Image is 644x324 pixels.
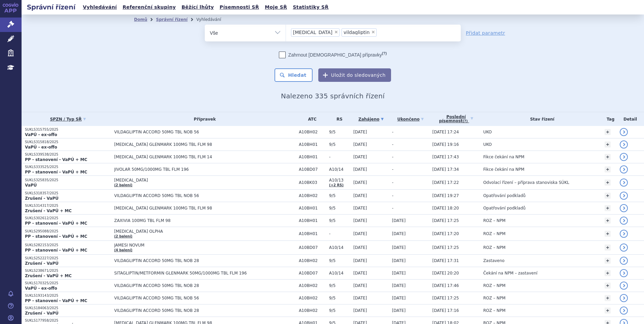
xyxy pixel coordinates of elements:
span: A10BH02 [299,283,326,288]
th: RS [326,112,350,126]
a: detail [620,165,628,173]
span: [DATE] 17:25 [432,296,459,300]
a: + [605,231,611,237]
span: [DATE] 19:27 [432,193,459,198]
span: [DATE] 17:43 [432,155,459,159]
span: A10BD07 [299,271,326,276]
span: vildagliptin [344,30,369,35]
span: Nalezeno 335 správních řízení [281,92,385,100]
a: detail [620,217,628,225]
p: SUKLS184063/2025 [25,306,111,311]
span: [DATE] [392,271,406,276]
span: × [334,30,338,34]
span: [DATE] [392,218,406,223]
span: 9/5 [329,130,350,134]
a: Písemnosti SŘ [218,3,261,12]
p: SUKLS325835/2025 [25,178,111,183]
span: - [392,130,393,134]
span: 9/5 [329,258,350,263]
span: [DATE] 17:34 [432,167,459,172]
a: detail [620,204,628,212]
span: - [392,206,393,210]
strong: PP - stanovení - VaPÚ + MC [25,234,87,239]
span: A10/13 [329,178,350,183]
span: [DATE] [392,258,406,263]
th: Tag [601,112,616,126]
a: detail [620,306,628,315]
span: A10BH01 [299,142,326,147]
span: - [392,155,393,159]
span: VILDAGLIPTIN ACCORD 50MG TBL NOB 28 [114,283,283,288]
a: Vyhledávání [81,3,119,12]
span: [DATE] [392,308,406,313]
th: ATC [295,112,326,126]
strong: PP - stanovení - VaPÚ + MC [25,170,87,174]
p: SUKLS193143/2025 [25,293,111,298]
span: [DATE] 17:22 [432,180,459,185]
a: detail [620,244,628,252]
span: A10BH01 [299,218,326,223]
span: A10BD07 [299,167,326,172]
span: Zastaveno [483,258,505,263]
span: JIVOLAR 50MG/1000MG TBL FLM 196 [114,167,283,172]
a: detail [620,153,628,161]
span: × [371,30,375,34]
span: UKO [483,142,492,147]
span: [DATE] 17:20 [432,231,459,236]
a: + [605,180,611,186]
span: 9/5 [329,193,350,198]
span: Opatřování podkladů [483,193,526,198]
span: [DATE] 20:20 [432,271,459,276]
span: ROZ – NPM [483,296,506,300]
a: + [605,205,611,211]
span: [DATE] 17:46 [432,283,459,288]
a: (4 balení) [114,248,132,252]
strong: PP - stanovení - VaPÚ + MC [25,221,87,226]
strong: VaPÚ [25,183,37,188]
span: VILDAGLIPTIN ACCORD 50MG TBL NOB 56 [114,130,283,134]
span: [DATE] 17:16 [432,308,459,313]
a: + [605,154,611,160]
a: detail [620,230,628,238]
span: [DATE] [392,283,406,288]
a: detail [620,140,628,149]
span: A10BH02 [299,296,326,300]
span: 9/5 [329,206,350,210]
p: SUKLS170325/2025 [25,281,111,286]
span: [DATE] [392,245,406,250]
a: detail [620,257,628,265]
th: Detail [616,112,644,126]
span: [DATE] [392,231,406,236]
strong: Zrušení - VaPÚ [25,261,59,266]
a: + [605,166,611,172]
span: [DATE] [353,130,367,134]
span: A10/14 [329,167,350,172]
a: Statistiky SŘ [291,3,330,12]
span: A10BH02 [299,258,326,263]
span: A10BH01 [299,155,326,159]
span: VILDAGLIPTIN ACCORD 50MG TBL NOB 28 [114,308,283,313]
span: VILDAGLIPTIN ACCORD 50MG TBL NOB 56 [114,193,283,198]
a: + [605,258,611,264]
p: SUKLS295088/2025 [25,229,111,234]
span: 9/5 [329,308,350,313]
p: SUKLS177958/2025 [25,318,111,323]
a: Běžící lhůty [180,3,216,12]
span: [MEDICAL_DATA] GLENMARK 100MG TBL FLM 98 [114,206,283,210]
span: - [392,142,393,147]
span: 9/5 [329,218,350,223]
strong: Zrušení - VaPÚ + MC [25,273,72,278]
a: detail [620,269,628,277]
span: [MEDICAL_DATA] GLENMARK 100MG TBL FLM 14 [114,155,283,159]
a: (2 balení) [114,234,132,238]
span: 9/5 [329,283,350,288]
span: A10BH01 [299,231,326,236]
th: Přípravek [111,112,295,126]
strong: Zrušení - VaPÚ [25,311,59,316]
span: ROZ – NPM [483,218,506,223]
input: [MEDICAL_DATA]vildagliptin [379,28,382,36]
a: Zahájeno [353,115,389,124]
span: [DATE] 17:25 [432,245,459,250]
p: SUKLS314317/2025 [25,203,111,208]
span: UKO [483,130,492,134]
